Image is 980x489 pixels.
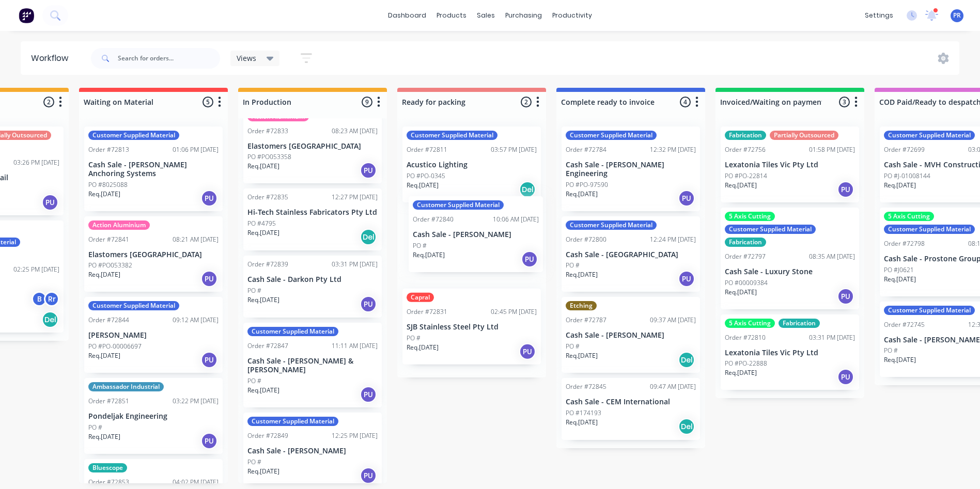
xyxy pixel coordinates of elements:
[431,8,472,23] div: products
[84,97,185,107] input: Enter column name…
[31,52,73,65] div: Workflow
[547,8,597,23] div: productivity
[680,97,691,107] span: 4
[237,53,256,64] span: Views
[953,11,961,20] span: PR
[720,97,822,107] input: Enter column name…
[243,97,345,107] input: Enter column name…
[118,48,220,69] input: Search for orders...
[19,8,34,23] img: Factory
[500,8,547,23] div: purchasing
[383,8,431,23] a: dashboard
[472,8,500,23] div: sales
[521,97,532,107] span: 2
[43,97,54,107] span: 2
[839,97,850,107] span: 3
[203,97,213,107] span: 5
[860,8,898,23] div: settings
[362,97,372,107] span: 9
[402,97,504,107] input: Enter column name…
[561,97,663,107] input: Enter column name…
